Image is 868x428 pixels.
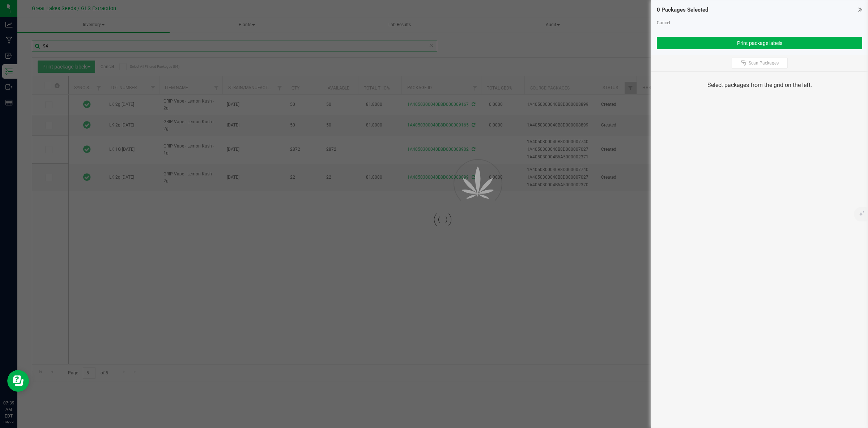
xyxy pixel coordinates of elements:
button: Scan Packages [732,58,788,68]
iframe: Resource center [7,370,29,392]
span: Scan Packages [749,60,779,66]
button: Print package labels [657,37,862,49]
div: Select packages from the grid on the left. [660,81,859,90]
a: Cancel [657,20,670,25]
